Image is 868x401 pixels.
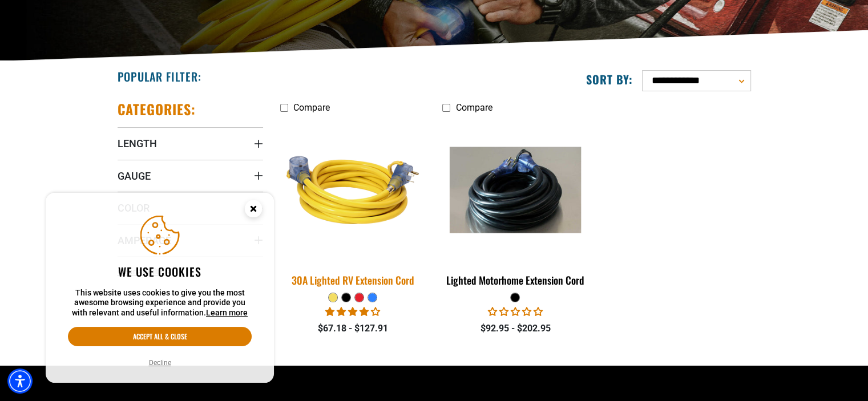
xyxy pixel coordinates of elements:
span: Length [118,137,157,150]
img: yellow [273,117,433,263]
span: Gauge [118,169,151,183]
label: Sort by: [586,72,633,87]
button: Close this option [233,193,274,228]
img: black [443,147,587,233]
h2: Popular Filter: [118,69,201,84]
summary: Gauge [118,160,263,192]
div: $67.18 - $127.91 [280,322,426,335]
a: This website uses cookies to give you the most awesome browsing experience and provide you with r... [206,308,248,317]
div: 30A Lighted RV Extension Cord [280,275,426,285]
aside: Cookie Consent [46,193,274,383]
h2: Categories: [118,100,196,118]
div: Accessibility Menu [7,368,33,394]
span: 4.11 stars [325,306,380,317]
summary: Length [118,127,263,159]
button: Decline [146,357,175,368]
a: yellow 30A Lighted RV Extension Cord [280,119,426,292]
span: Compare [455,102,492,113]
span: Compare [293,102,330,113]
summary: Color [118,192,263,224]
div: $92.95 - $202.95 [442,322,588,335]
button: Accept all & close [68,327,252,346]
h2: We use cookies [68,264,252,279]
a: black Lighted Motorhome Extension Cord [442,119,588,292]
span: 0.00 stars [488,306,543,317]
p: This website uses cookies to give you the most awesome browsing experience and provide you with r... [68,288,252,318]
div: Lighted Motorhome Extension Cord [442,275,588,285]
